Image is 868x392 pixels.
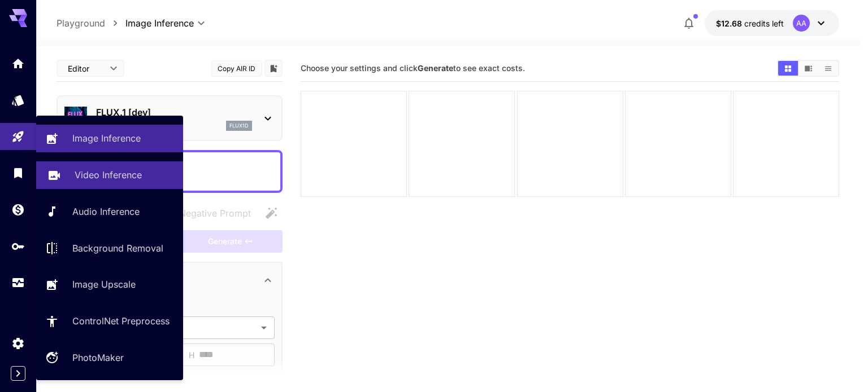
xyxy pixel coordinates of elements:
[11,202,25,217] div: Wallet
[72,351,124,364] p: PhotoMaker
[72,241,163,255] p: Background Removal
[36,307,183,335] a: ControlNet Preprocess
[268,61,279,75] button: Add to library
[72,314,170,328] p: ControlNet Preprocess
[777,60,839,77] div: Show media in grid viewShow media in video viewShow media in list view
[125,16,194,30] span: Image Inference
[36,125,183,152] a: Image Inference
[11,239,25,253] div: API Keys
[157,206,260,220] span: Negative prompts are not compatible with the selected model.
[96,105,252,119] p: FLUX.1 [dev]
[68,63,103,74] span: Editor
[11,166,25,180] div: Library
[189,349,194,362] span: H
[36,234,183,262] a: Background Removal
[716,17,784,29] div: $12.68384
[11,93,25,107] div: Models
[11,366,25,381] button: Expand sidebar
[744,19,784,28] span: credits left
[301,63,525,73] span: Choose your settings and click to see exact costs.
[36,344,183,372] a: PhotoMaker
[75,168,142,182] p: Video Inference
[72,205,140,218] p: Audio Inference
[11,56,25,71] div: Home
[57,16,105,30] p: Playground
[11,130,25,144] div: Playground
[36,161,183,189] a: Video Inference
[36,271,183,298] a: Image Upscale
[179,206,251,220] span: Negative Prompt
[229,122,249,130] p: flux1d
[793,15,810,32] div: AA
[778,61,798,76] button: Show media in grid view
[798,61,818,76] button: Show media in video view
[72,278,136,291] p: Image Upscale
[418,63,453,73] b: Generate
[11,276,25,290] div: Usage
[36,198,183,226] a: Audio Inference
[72,131,141,145] p: Image Inference
[11,336,25,350] div: Settings
[57,16,125,30] nav: breadcrumb
[818,61,838,76] button: Show media in list view
[716,19,744,28] span: $12.68
[211,60,262,77] button: Copy AIR ID
[705,10,839,36] button: $12.68384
